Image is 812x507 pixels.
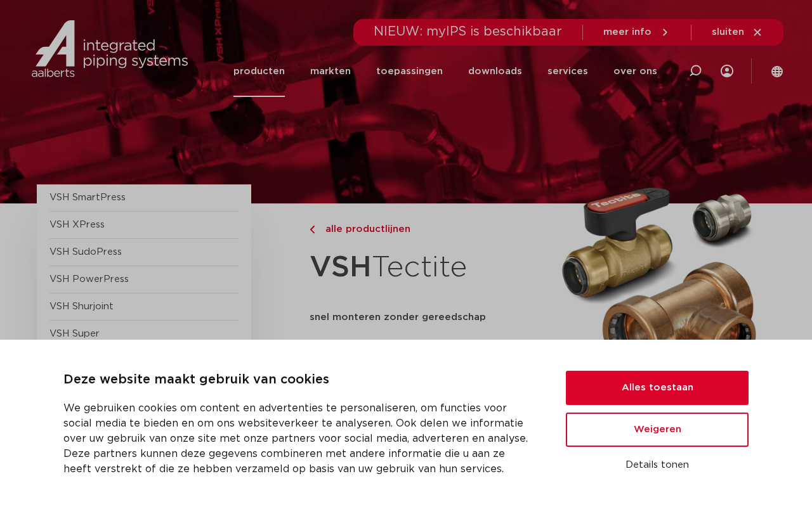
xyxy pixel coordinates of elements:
[374,25,562,38] span: NIEUW: myIPS is beschikbaar
[310,243,539,292] h1: Tectite
[310,222,539,237] a: alle productlijnen
[49,274,129,284] a: VSH PowerPress
[49,220,105,229] a: VSH XPress
[310,312,486,322] strong: snel monteren zonder gereedschap
[566,413,749,447] button: Weigeren
[310,253,372,282] strong: VSH
[603,27,652,37] span: meer info
[49,302,114,311] a: VSH Shurjoint
[63,401,535,477] p: We gebruiken cookies om content en advertenties te personaliseren, om functies voor social media ...
[49,329,100,338] a: VSH Super
[310,338,539,419] p: VSH Tectite is een hoogwaardig pakket koper, RVS en messing pushfittingen en appendages en geschi...
[613,46,657,97] a: over ons
[566,371,749,405] button: Alles toestaan
[566,454,749,476] button: Details tonen
[49,247,122,257] a: VSH SudoPress
[310,46,351,97] a: markten
[318,224,410,234] span: alle productlijnen
[233,46,657,97] nav: Menu
[468,46,522,97] a: downloads
[547,46,588,97] a: services
[712,27,763,38] a: sluiten
[233,46,285,97] a: producten
[49,193,126,202] a: VSH SmartPress
[63,370,535,390] p: Deze website maakt gebruik van cookies
[721,46,733,97] div: my IPS
[310,226,315,234] img: chevron-right.svg
[712,27,744,37] span: sluiten
[603,27,671,38] a: meer info
[376,46,443,97] a: toepassingen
